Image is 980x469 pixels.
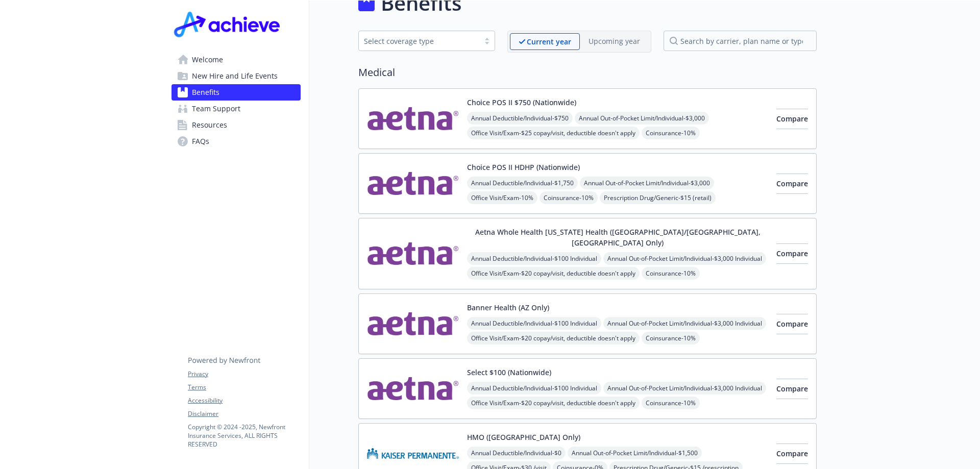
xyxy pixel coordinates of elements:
span: Office Visit/Exam - $20 copay/visit, deductible doesn't apply [467,397,640,409]
span: Annual Deductible/Individual - $0 [467,447,566,459]
span: FAQs [192,133,209,150]
a: Team Support [171,101,301,117]
p: Current year [527,36,571,47]
button: HMO ([GEOGRAPHIC_DATA] Only) [467,432,580,442]
span: Office Visit/Exam - $20 copay/visit, deductible doesn't apply [467,267,640,280]
span: Coinsurance - 10% [642,332,700,344]
a: Privacy [188,369,300,379]
span: Annual Deductible/Individual - $1,750 [467,177,578,189]
p: Upcoming year [589,36,640,46]
a: Accessibility [188,396,300,405]
span: Annual Out-of-Pocket Limit/Individual - $3,000 Individual [603,252,766,265]
a: Benefits [171,84,301,101]
span: Compare [776,249,808,258]
img: Aetna Inc carrier logo [367,97,459,140]
img: Aetna Inc carrier logo [367,367,459,410]
span: Annual Out-of-Pocket Limit/Individual - $3,000 [575,112,709,125]
input: search by carrier, plan name or type [664,31,817,51]
span: Annual Out-of-Pocket Limit/Individual - $3,000 Individual [603,382,766,394]
a: Welcome [171,52,301,68]
span: Annual Deductible/Individual - $100 Individual [467,317,601,330]
a: Resources [171,117,301,133]
span: Coinsurance - 10% [642,267,700,280]
img: Aetna Inc carrier logo [367,302,459,345]
span: Compare [776,179,808,188]
span: Office Visit/Exam - 10% [467,191,537,204]
img: Aetna Inc carrier logo [367,162,459,205]
span: Annual Deductible/Individual - $100 Individual [467,382,601,394]
span: Coinsurance - 10% [540,191,598,204]
span: Coinsurance - 10% [642,127,700,139]
button: Select $100 (Nationwide) [467,367,551,378]
button: Compare [776,174,808,194]
span: Compare [776,319,808,329]
span: Team Support [192,101,240,117]
button: Choice POS II HDHP (Nationwide) [467,162,580,172]
span: Annual Out-of-Pocket Limit/Individual - $3,000 [580,177,714,189]
span: Upcoming year [580,33,649,50]
span: Annual Out-of-Pocket Limit/Individual - $1,500 [568,447,702,459]
button: Compare [776,243,808,264]
span: Coinsurance - 10% [642,397,700,409]
span: Compare [776,114,808,124]
div: Select coverage type [364,36,474,46]
p: Copyright © 2024 - 2025 , Newfront Insurance Services, ALL RIGHTS RESERVED [188,423,300,449]
span: Annual Deductible/Individual - $750 [467,112,573,125]
button: Compare [776,109,808,129]
span: Prescription Drug/Generic - $15 (retail) [600,191,716,204]
button: Banner Health (AZ Only) [467,302,549,313]
span: Compare [776,449,808,458]
img: Aetna Inc carrier logo [367,227,459,281]
button: Aetna Whole Health [US_STATE] Health ([GEOGRAPHIC_DATA]/[GEOGRAPHIC_DATA], [GEOGRAPHIC_DATA] Only) [467,227,768,248]
a: Terms [188,383,300,392]
span: Compare [776,384,808,393]
span: Benefits [192,84,219,101]
a: Disclaimer [188,409,300,418]
a: New Hire and Life Events [171,68,301,84]
button: Compare [776,379,808,399]
button: Compare [776,443,808,464]
span: Annual Deductible/Individual - $100 Individual [467,252,601,265]
span: Annual Out-of-Pocket Limit/Individual - $3,000 Individual [603,317,766,330]
a: FAQs [171,133,301,150]
button: Choice POS II $750 (Nationwide) [467,97,576,108]
span: Resources [192,117,227,133]
h2: Medical [358,65,817,80]
span: Office Visit/Exam - $25 copay/visit, deductible doesn't apply [467,127,640,139]
span: New Hire and Life Events [192,68,278,84]
span: Welcome [192,52,223,68]
span: Office Visit/Exam - $20 copay/visit, deductible doesn't apply [467,332,640,344]
button: Compare [776,314,808,334]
